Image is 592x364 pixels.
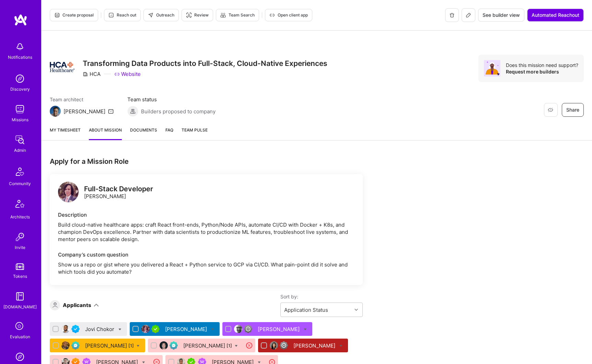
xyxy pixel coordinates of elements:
[85,342,134,349] div: [PERSON_NAME]
[58,221,355,243] div: Build cloud-native healthcare apps: craft React front-ends, Python/Node APIs, automate CI/CD with...
[13,133,27,147] img: admin teamwork
[84,185,153,200] div: [PERSON_NAME]
[182,126,208,140] a: Team Pulse
[216,9,259,21] button: Team Search
[54,12,60,18] i: icon Proposal
[9,180,31,187] div: Community
[13,102,27,116] img: teamwork
[14,14,27,26] img: logo
[220,12,255,18] span: Team Search
[12,197,28,213] img: Architects
[13,273,27,280] div: Tokens
[151,325,160,333] img: A.Teamer in Residence
[71,341,80,350] img: Evaluation Call Pending
[148,12,174,18] span: Outreach
[71,325,80,333] img: Vetted A.Teamer
[532,12,579,19] span: Automated Reachout
[548,107,553,113] i: icon EyeClosed
[58,211,355,218] div: Description
[244,325,252,333] img: Limited Access
[130,126,157,134] span: Documents
[234,325,242,333] img: User Avatar
[8,54,32,61] div: Notifications
[13,350,27,364] img: Admin Search
[50,157,363,166] div: Apply for a Mission Role
[85,326,116,333] div: Jovi Chokor
[183,342,232,349] div: [PERSON_NAME]
[280,341,288,350] img: Limited Access
[63,108,105,115] div: [PERSON_NAME]
[562,103,584,117] button: Share
[58,251,355,258] div: Company’s custom question
[269,12,308,18] span: Open client app
[258,361,261,364] i: Bulk Status Update
[258,326,301,333] div: [PERSON_NAME]
[355,308,358,311] i: icon Chevron
[50,106,61,117] img: Team Architect
[235,344,238,348] i: Bulk Status Update
[304,328,307,331] i: Bulk Status Update
[13,40,27,54] img: bell
[127,106,138,117] img: Builders proposed to company
[63,302,91,309] div: Applicants
[13,230,27,244] img: Invite
[170,341,178,350] img: Evaluation Call Pending
[484,60,500,77] img: Avatar
[245,342,253,350] i: icon CloseRedCircle
[104,9,141,21] button: Reach out
[137,344,140,348] i: Bulk Status Update
[527,9,584,22] button: Automated Reachout
[53,303,58,308] i: icon Applicant
[293,342,337,349] div: [PERSON_NAME]
[89,126,122,140] a: About Mission
[61,341,70,350] img: User Avatar
[211,328,214,331] i: Bulk Status Update
[10,213,30,220] div: Architects
[12,163,28,180] img: Community
[50,96,114,103] span: Team architect
[128,342,134,349] sup: [1]
[142,361,145,364] i: Bulk Status Update
[83,71,88,77] i: icon CompanyGray
[50,126,81,140] a: My timesheet
[280,293,363,300] label: Sort by:
[50,62,74,72] img: Company Logo
[483,12,520,19] span: See builder view
[506,68,578,75] div: Request more builders
[13,289,27,303] img: guide book
[478,9,524,22] button: See builder view
[284,306,328,314] div: Application Status
[83,59,327,68] h3: Transforming Data Products into Full-Stack, Cloud-Native Experiences
[227,342,232,349] sup: [1]
[160,341,168,350] img: User Avatar
[83,70,101,78] div: HCA
[566,106,579,113] span: Share
[13,320,26,333] i: icon SelectionTeam
[265,9,312,21] button: Open client app
[186,12,191,18] i: icon Targeter
[186,12,209,18] span: Review
[15,244,25,251] div: Invite
[58,182,79,202] img: logo
[14,147,26,154] div: Admin
[141,108,216,115] span: Builders proposed to company
[10,86,30,93] div: Discovery
[84,185,153,193] div: Full-Stack Developer
[114,70,141,78] a: Website
[143,9,179,21] button: Outreach
[339,344,343,348] i: Bulk Status Update
[12,116,28,123] div: Missions
[270,341,278,350] img: User Avatar
[61,325,70,333] img: User Avatar
[58,261,355,275] p: Show us a repo or gist where you delivered a React + Python service to GCP via CI/CD. What pain-p...
[182,127,208,133] span: Team Pulse
[94,303,99,308] i: icon ArrowDown
[182,9,213,21] button: Review
[54,12,94,18] span: Create proposal
[118,328,121,331] i: Bulk Status Update
[130,126,157,140] a: Documents
[127,96,216,103] span: Team status
[165,326,208,333] div: [PERSON_NAME]
[108,109,114,114] i: icon Mail
[165,126,173,140] a: FAQ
